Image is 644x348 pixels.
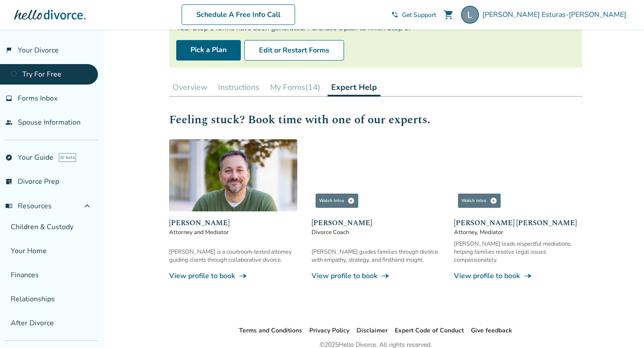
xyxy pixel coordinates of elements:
span: Divorce Coach [312,228,440,236]
button: Instructions [215,78,263,96]
a: View profile to bookline_end_arrow_notch [454,271,582,281]
a: phone_in_talkGet Support [391,11,436,19]
span: phone_in_talk [391,11,398,18]
span: Attorney, Mediator [454,228,582,236]
span: people [5,119,12,126]
span: [PERSON_NAME] [312,218,440,228]
iframe: Chat Widget [599,305,644,348]
span: Forms Inbox [18,93,57,103]
span: Resources [5,201,52,211]
a: View profile to bookline_end_arrow_notch [169,271,297,281]
button: My Forms(14) [267,78,324,96]
a: View profile to bookline_end_arrow_notch [312,271,440,281]
h2: Feeling stuck? Book time with one of our experts. [169,111,582,129]
span: [PERSON_NAME] [169,218,297,228]
span: flag_2 [5,47,12,54]
span: explore [5,154,12,161]
span: Attorney and Mediator [169,228,297,236]
span: Get Support [402,11,436,19]
div: [PERSON_NAME] guides families through divorce with empathy, strategy, and firsthand insight. [312,248,440,264]
a: Pick a Plan [176,40,241,61]
span: line_end_arrow_notch [239,271,247,280]
a: Expert Code of Conduct [395,326,464,335]
div: [PERSON_NAME] is a courtroom-tested attorney guiding clients through collaborative divorce. [169,248,297,264]
a: Schedule A Free Info Call [182,4,295,25]
a: Privacy Policy [309,326,349,335]
img: Neil Forester [169,139,297,211]
span: line_end_arrow_notch [523,271,532,280]
img: Lorraine Esturas-Pierson [461,6,479,24]
div: Watch Intro [458,193,501,208]
span: expand_less [82,201,93,211]
div: Watch Intro [315,193,359,208]
div: [PERSON_NAME] leads respectful mediations, helping families resolve legal issues compassionately. [454,240,582,264]
button: Overview [169,78,211,96]
a: Terms and Conditions [239,326,302,335]
span: menu_book [5,202,12,210]
img: Melissa Wheeler Hoff [454,139,582,211]
span: [PERSON_NAME] [PERSON_NAME] [454,218,582,228]
li: Give feedback [471,325,512,336]
span: [PERSON_NAME] Esturas-[PERSON_NAME] [482,10,630,20]
span: AI beta [59,153,76,162]
span: inbox [5,95,12,102]
span: list_alt_check [5,178,12,185]
li: Disclaimer [356,325,388,336]
img: Kim Goodman [312,139,440,211]
button: Edit or Restart Forms [244,40,344,61]
span: play_circle [490,197,497,204]
span: line_end_arrow_notch [381,271,390,280]
span: shopping_cart [443,9,454,20]
button: Expert Help [328,78,381,97]
span: play_circle [348,197,355,204]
